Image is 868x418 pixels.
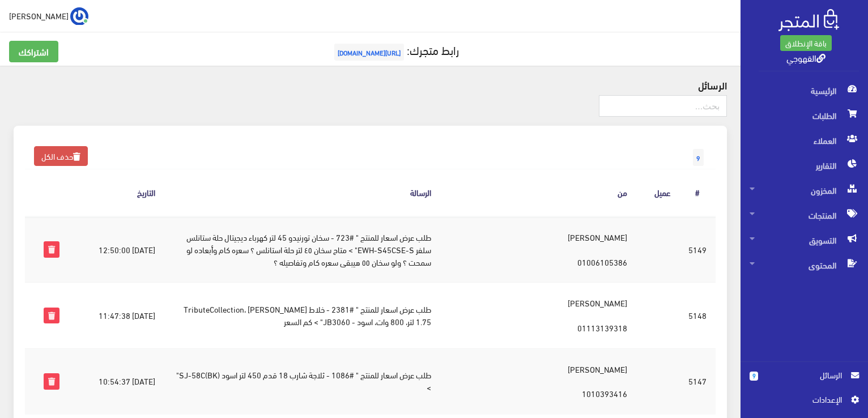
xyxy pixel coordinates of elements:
[750,228,859,253] span: التسويق
[750,128,859,153] span: العملاء
[440,216,636,283] td: [PERSON_NAME] 01006105386
[741,203,868,228] a: المنتجات
[164,216,441,283] td: طلب عرض اسعار للمنتج " #723 - سخان تورنيدو 45 لتر كهرباء ديجيتال حلة ستانلس سلفر EWH-S45CSE-S" > ...
[750,178,859,203] span: المخزون
[69,169,164,216] th: التاريخ
[599,95,727,117] input: بحث...
[164,169,441,216] th: الرسالة
[750,253,859,278] span: المحتوى
[750,369,859,393] a: 9 الرسائل
[786,49,826,66] a: القهوجي
[164,283,441,348] td: طلب عرض اسعار للمنتج " #2381 - خلاط [PERSON_NAME] TributeCollection، 1.75 لتر، 800 وات، اسود - JB...
[778,9,839,31] img: .
[759,393,841,406] span: اﻹعدادات
[679,216,716,283] td: 5149
[750,153,859,178] span: التقارير
[741,253,868,278] a: المحتوى
[69,348,164,414] td: [DATE] 10:54:37
[69,216,164,283] td: [DATE] 12:50:00
[440,348,636,414] td: [PERSON_NAME] 1010393416
[164,348,441,414] td: طلب عرض اسعار للمنتج " #1086 - ثلاجة شارب 18 قدم 450 لتر اسود (BK)SJ-58C" >
[334,44,404,61] span: [URL][DOMAIN_NAME]
[440,169,636,216] th: من
[9,41,58,62] a: اشتراكك
[70,7,88,25] img: ...
[14,340,57,383] iframe: Drift Widget Chat Controller
[750,203,859,228] span: المنتجات
[679,348,716,414] td: 5147
[741,153,868,178] a: التقارير
[741,103,868,128] a: الطلبات
[750,372,758,381] span: 9
[750,103,859,128] span: الطلبات
[750,393,859,411] a: اﻹعدادات
[679,169,716,216] th: #
[331,39,459,60] a: رابط متجرك:[URL][DOMAIN_NAME]
[741,128,868,153] a: العملاء
[693,149,704,166] span: 9
[636,169,680,216] th: عميل
[34,146,88,166] a: حذف الكل
[741,178,868,203] a: المخزون
[780,35,832,51] a: باقة الإنطلاق
[741,78,868,103] a: الرئيسية
[440,283,636,348] td: [PERSON_NAME] 01113139318
[767,369,842,381] span: الرسائل
[750,78,859,103] span: الرئيسية
[14,79,727,91] h4: الرسائل
[69,283,164,348] td: [DATE] 11:47:38
[9,7,88,25] a: ... [PERSON_NAME]
[679,283,716,348] td: 5148
[9,8,69,23] span: [PERSON_NAME]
